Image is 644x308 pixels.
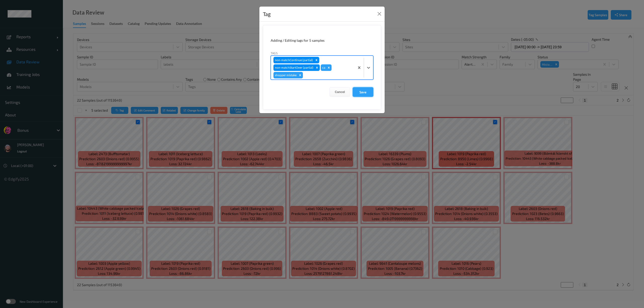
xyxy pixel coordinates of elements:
button: Cancel [330,87,350,97]
div: shopper mistake [273,72,297,78]
div: Adding / Editing tags for 5 samples [271,38,373,43]
div: Tag [263,10,271,18]
div: Remove shopper mistake [297,72,303,78]
div: non-matchStartOver (partial) [273,64,314,71]
div: non-matchContinue (partial) [273,57,314,63]
button: Close [376,10,383,17]
div: ca [321,64,326,71]
label: Tags [271,51,278,55]
div: Remove non-matchStartOver (partial) [314,64,320,71]
button: Save [353,87,373,97]
div: Remove ca [326,64,332,71]
div: Remove non-matchContinue (partial) [314,57,319,63]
